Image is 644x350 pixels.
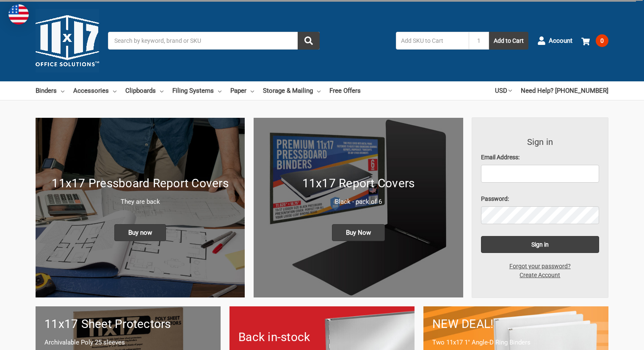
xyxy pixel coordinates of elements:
[549,36,572,46] span: Account
[44,175,236,192] h1: 11x17 Pressboard Report Covers
[537,30,572,52] a: Account
[489,32,528,50] button: Add to Cart
[44,197,236,207] p: They are back
[36,118,245,297] img: New 11x17 Pressboard Binders
[263,81,321,100] a: Storage & Mailing
[329,81,361,100] a: Free Offers
[238,328,406,346] h1: Back in-stock
[44,315,212,333] h1: 11x17 Sheet Protectors
[495,81,512,100] a: USD
[481,136,600,148] h3: Sign in
[332,224,385,241] span: Buy Now
[432,338,600,347] p: Two 11x17 1" Angle-D Ring Binders
[481,236,600,253] input: Sign in
[396,32,469,50] input: Add SKU to Cart
[505,262,575,271] a: Forgot your password?
[481,194,600,203] label: Password:
[581,30,608,52] a: 0
[125,81,163,100] a: Clipboards
[172,81,221,100] a: Filing Systems
[254,118,463,297] a: 11x17 Report Covers 11x17 Report Covers Black - pack of 6 Buy Now
[254,118,463,297] img: 11x17 Report Covers
[432,315,600,333] h1: NEW DEAL!
[263,175,454,192] h1: 11x17 Report Covers
[36,9,99,72] img: 11x17.com
[36,118,245,297] a: New 11x17 Pressboard Binders 11x17 Pressboard Report Covers They are back Buy now
[73,81,116,100] a: Accessories
[481,153,600,162] label: Email Address:
[515,271,565,280] a: Create Account
[574,327,644,350] iframe: Google Customer Reviews
[230,81,254,100] a: Paper
[108,32,320,50] input: Search by keyword, brand or SKU
[44,338,212,347] p: Archivalable Poly 25 sleeves
[521,81,608,100] a: Need Help? [PHONE_NUMBER]
[263,197,454,207] p: Black - pack of 6
[596,34,608,47] span: 0
[114,224,166,241] span: Buy now
[36,81,64,100] a: Binders
[8,4,29,25] img: duty and tax information for United States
